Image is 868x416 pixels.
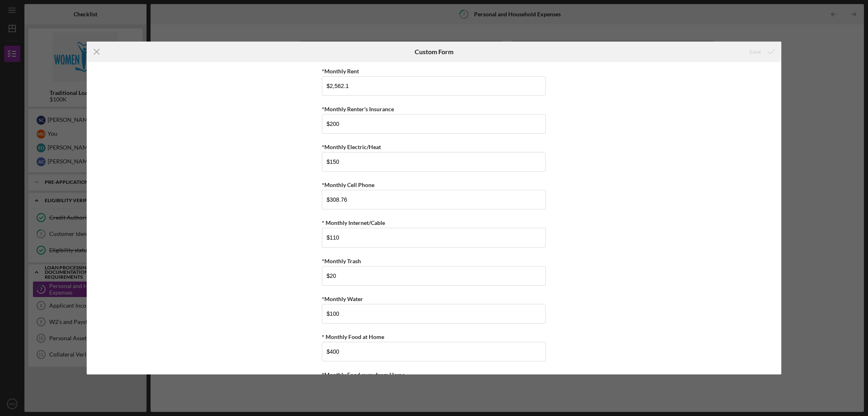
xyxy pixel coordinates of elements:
[322,371,405,378] label: *Monthly Food away from Home
[322,68,359,75] label: *Monthly Rent
[322,295,363,302] label: *Monthly Water
[322,181,374,188] label: *Monthly Cell Phone
[322,219,385,226] label: * Monthly Internet/Cable
[322,258,361,264] label: *Monthly Trash
[741,44,781,60] button: Save
[749,44,761,60] div: Save
[415,48,453,55] h6: Custom Form
[322,106,394,112] label: *Monthly Renter's Insurance
[322,143,381,150] label: *Monthly Electric/Heat
[322,333,384,340] label: * Monthly Food at Home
